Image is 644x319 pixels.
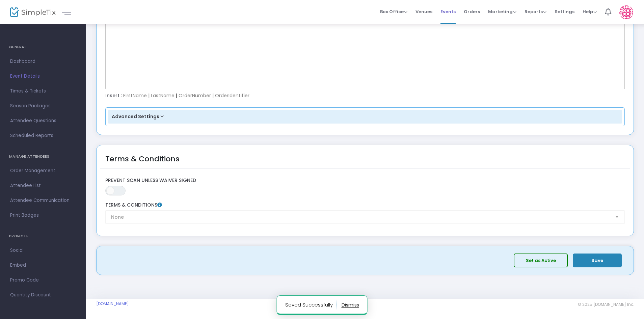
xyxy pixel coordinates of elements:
h4: GENERAL [9,41,77,54]
span: Box Office [380,8,407,15]
button: Advanced Settings [108,110,622,124]
span: Season Packages [10,102,76,110]
span: Embed [10,261,76,270]
button: dismiss [342,299,359,310]
p: Saved Successfully [285,299,337,310]
span: Promo Code [10,276,76,285]
span: Attendee List [10,181,76,190]
span: Print Badges [10,211,76,220]
button: Save [573,254,622,267]
label: Prevent Scan Unless Waiver Signed [105,178,625,184]
span: Marketing [488,8,516,15]
span: Venues [415,3,432,20]
label: Terms & Conditions [105,202,625,208]
span: Insert : [105,92,122,99]
span: Settings [555,3,574,20]
span: Event Details [10,72,76,81]
div: Terms & Conditions [105,153,180,173]
span: Scheduled Reports [10,131,76,140]
span: Help [583,8,597,15]
span: © 2025 [DOMAIN_NAME] Inc. [578,302,634,307]
span: Dashboard [10,57,76,66]
a: [DOMAIN_NAME] [96,301,129,307]
div: Rich Text Editor, main [105,22,625,89]
span: Social [10,246,76,255]
span: Attendee Communication [10,196,76,205]
span: Times & Tickets [10,87,76,96]
h4: PROMOTE [9,230,77,243]
span: Quantity Discount [10,291,76,299]
span: Events [440,3,456,20]
h4: MANAGE ATTENDEES [9,150,77,163]
button: Set as Active [514,254,568,267]
span: Reports [525,8,546,15]
span: Orders [464,3,480,20]
span: Order Management [10,166,76,175]
span: Attendee Questions [10,116,76,125]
